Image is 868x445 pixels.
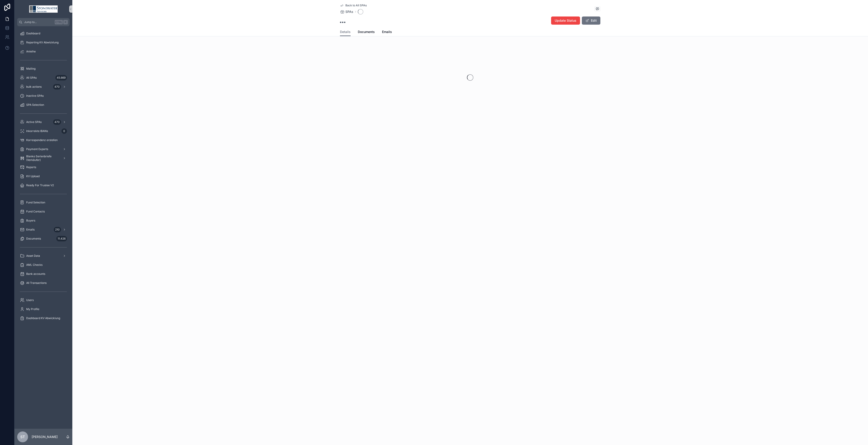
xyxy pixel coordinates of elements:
[382,28,392,37] a: Emails
[17,118,70,126] a: Active SPAs470
[26,120,42,124] span: Active SPAs
[17,145,70,153] a: Payment Exports
[26,103,44,107] span: SPA Selection
[17,136,70,144] a: Korrespondenz erstellen
[26,94,44,98] span: Inactive SPAs
[551,16,580,25] button: Update Status
[61,128,67,134] div: 0
[17,279,70,287] a: All Transactions
[32,435,58,439] p: [PERSON_NAME]
[26,147,48,151] span: Payment Exports
[24,20,53,24] span: Jump to...
[26,50,36,53] span: Anleihe
[26,41,59,44] span: Reporting KV Abwicklung
[26,155,59,162] span: Blanko Serienbriefe (Verkäufer)
[17,101,70,109] a: SPA Selection
[26,76,37,80] span: All SPAs
[17,83,70,91] a: bulk actions470
[26,263,42,267] span: AML Checks
[17,296,70,304] a: Users
[555,18,576,23] span: Update Status
[26,281,47,285] span: All Transactions
[29,5,58,13] img: App logo
[26,298,34,302] span: Users
[26,307,39,311] span: My Profile
[26,210,45,213] span: Fund Contacts
[345,9,353,14] span: SPAs
[340,28,351,36] a: Details
[53,119,61,125] div: 470
[358,30,375,34] span: Documents
[17,29,70,38] a: Dashboard
[17,154,70,162] a: Blanko Serienbriefe (Verkäufer)
[26,67,35,71] span: Mailing
[26,138,58,142] span: Korrespondenz erstellen
[17,261,70,269] a: AML Checks
[20,434,25,440] span: ST
[17,172,70,180] a: KV Upload
[340,30,351,34] span: Details
[26,165,36,169] span: Reports
[17,47,70,56] a: Anleihe
[17,305,70,313] a: My Profile
[17,226,70,234] a: Emails210
[358,28,375,37] a: Documents
[582,16,600,25] button: Edit
[26,272,45,276] span: Bank accounts
[55,20,63,24] span: Ctrl
[26,201,45,204] span: Fund Selection
[14,26,72,328] div: scrollable content
[26,129,48,133] span: Inkorrekte IBANs
[26,254,40,258] span: Asset Data
[17,38,70,47] a: Reporting KV Abwicklung
[26,174,40,178] span: KV Upload
[17,198,70,207] a: Fund Selection
[26,316,60,320] span: Dashboard KV Abwicklung
[17,127,70,135] a: Inkorrekte IBANs0
[26,228,35,231] span: Emails
[17,270,70,278] a: Bank accounts
[26,85,42,89] span: bulk actions
[17,181,70,189] a: Ready For Trustee V2
[345,4,367,7] span: Back to All SPAs
[17,74,70,82] a: All SPAs45.669
[340,9,353,14] a: SPAs
[53,84,61,89] div: 470
[382,30,392,34] span: Emails
[17,92,70,100] a: Inactive SPAs
[26,237,41,240] span: Documents
[17,314,70,322] a: Dashboard KV Abwicklung
[17,163,70,171] a: Reports
[64,20,67,24] span: K
[56,236,67,241] div: 11.426
[17,207,70,216] a: Fund Contacts
[26,219,35,222] span: Buyers
[17,18,70,26] button: Jump to...CtrlK
[17,217,70,225] a: Buyers
[55,75,67,80] div: 45.669
[17,235,70,243] a: Documents11.426
[26,32,40,35] span: Dashboard
[340,4,367,7] a: Back to All SPAs
[54,227,61,232] div: 210
[17,65,70,73] a: Mailing
[26,184,54,187] span: Ready For Trustee V2
[17,252,70,260] a: Asset Data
